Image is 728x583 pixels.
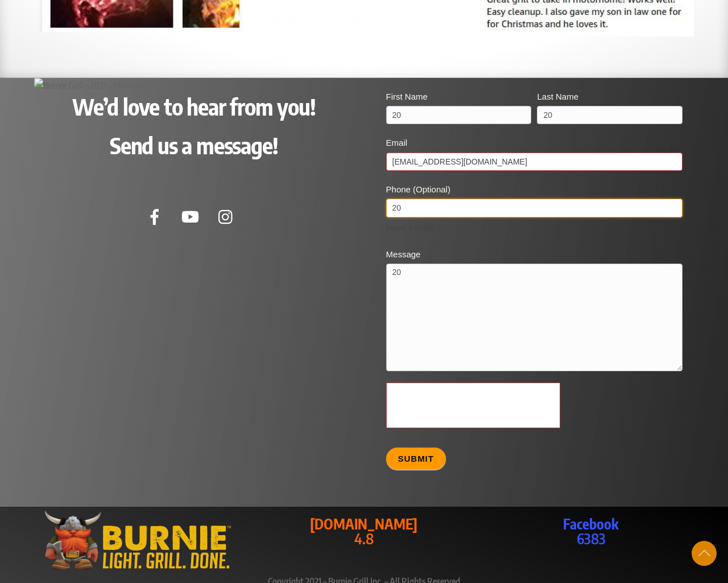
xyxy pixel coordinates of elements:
p: 6383 [488,516,694,547]
a: youtube [177,210,208,221]
button: Submit [386,447,446,470]
label: Phone (Optional) [386,182,682,199]
a: [DOMAIN_NAME]4.8 [261,516,467,547]
a: Facebook6383 [488,516,694,547]
img: Burnie Grill – 2021 – Medium [34,78,205,93]
label: Message [386,247,682,264]
strong: [DOMAIN_NAME] [310,515,417,533]
strong: Facebook [563,515,619,533]
iframe: reCAPTCHA [386,383,560,428]
label: Email [386,136,682,152]
div: Phone is invalid [386,221,682,236]
span: We’d love to hear from you! [72,92,316,121]
p: 4.8 [261,516,467,547]
span: Send us a message! [110,131,278,159]
img: burniegrill.com-logo-high-res-2020110_500px [34,507,240,574]
a: instagram [213,210,244,221]
label: First Name [386,89,532,106]
a: facebook [141,210,172,221]
label: Last Name [537,89,682,106]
